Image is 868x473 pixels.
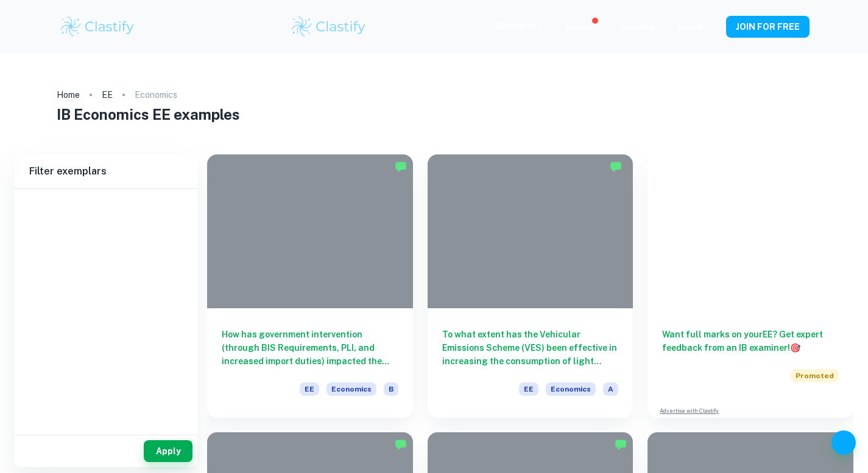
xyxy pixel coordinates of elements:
[57,86,80,103] a: Home
[662,328,839,354] h6: Want full marks on your EE ? Get expert feedback from an IB examiner!
[566,21,595,34] p: Review
[326,382,376,396] span: Economics
[442,328,619,368] h6: To what extent has the Vehicular Emissions Scheme (VES) been effective in increasing the consumpt...
[300,382,319,396] span: EE
[647,154,853,397] a: Want full marks on yourEE? Get expert feedback from an IB examiner!Promoted
[497,19,542,33] p: Exemplars
[57,103,811,125] h1: IB Economics EE examples
[290,15,367,39] img: Clastify logo
[831,430,856,455] button: Help and Feedback
[428,154,633,418] a: To what extent has the Vehicular Emissions Scheme (VES) been effective in increasing the consumpt...
[726,16,810,38] button: JOIN FOR FREE
[395,438,407,451] img: Marked
[395,161,407,173] img: Marked
[135,88,177,102] p: Economics
[615,438,627,451] img: Marked
[546,382,596,396] span: Economics
[59,15,136,39] img: Clastify logo
[610,161,622,173] img: Marked
[519,382,538,396] span: EE
[15,154,197,188] h6: Filter exemplars
[660,407,719,415] a: Advertise with Clastify
[384,382,398,396] span: B
[678,22,702,32] a: Login
[603,382,618,396] span: A
[619,22,654,32] a: Schools
[791,369,839,382] span: Promoted
[207,154,413,418] a: How has government intervention (through BIS Requirements, PLI, and increased import duties) impa...
[790,343,800,353] span: 🎯
[102,86,113,103] a: EE
[222,328,398,368] h6: How has government intervention (through BIS Requirements, PLI, and increased import duties) impa...
[144,440,192,462] button: Apply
